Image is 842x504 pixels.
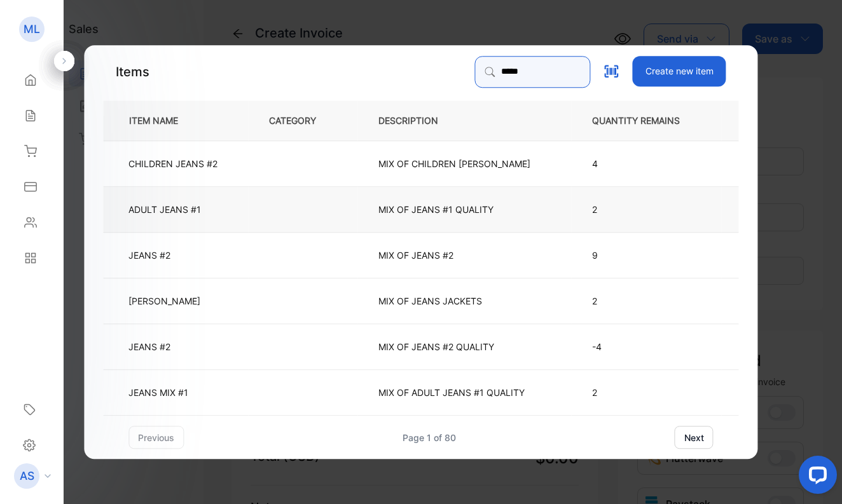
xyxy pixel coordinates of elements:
[128,294,200,308] p: [PERSON_NAME]
[128,426,184,449] button: previous
[378,157,530,170] p: MIX OF CHILDREN [PERSON_NAME]
[592,114,700,127] p: QUANTITY REMAINS
[128,157,217,170] p: CHILDREN JEANS #2
[378,340,494,353] p: MIX OF JEANS #2 QUALITY
[128,340,172,353] p: JEANS #2
[789,451,842,504] iframe: LiveChat chat widget
[592,203,700,216] p: 2
[24,21,40,37] p: ML
[128,386,188,399] p: JEANS MIX #1
[592,294,700,308] p: 2
[378,386,525,399] p: MIX OF ADULT JEANS #1 QUALITY
[378,294,482,308] p: MIX OF JEANS JACKETS
[269,114,336,127] p: CATEGORY
[592,340,700,353] p: -4
[592,386,700,399] p: 2
[124,114,198,127] p: ITEM NAME
[128,203,201,216] p: ADULT JEANS #1
[20,468,34,484] p: AS
[633,56,726,86] button: Create new item
[378,249,453,262] p: MIX OF JEANS #2
[592,249,700,262] p: 9
[403,431,456,444] div: Page 1 of 80
[592,157,700,170] p: 4
[378,203,493,216] p: MIX OF JEANS #1 QUALITY
[116,62,149,81] p: Items
[675,426,714,449] button: next
[378,114,459,127] p: DESCRIPTION
[128,249,172,262] p: JEANS #2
